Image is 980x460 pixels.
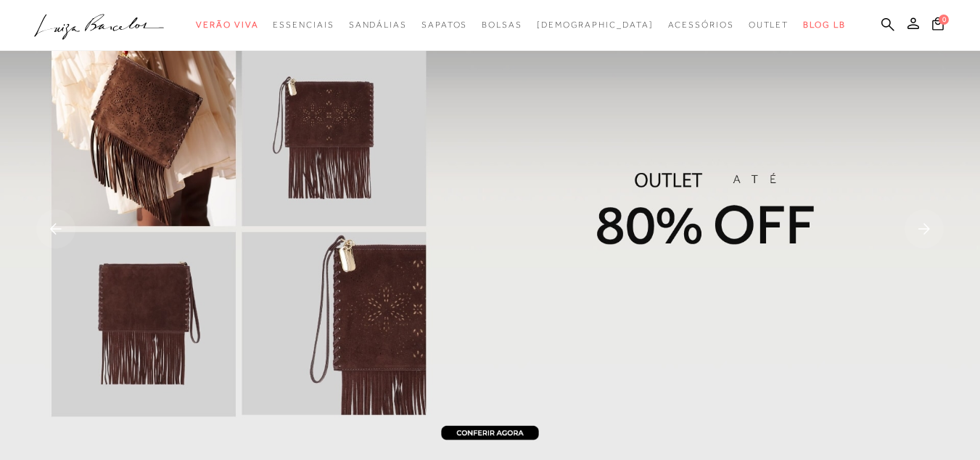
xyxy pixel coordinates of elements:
[482,12,522,39] a: categoryNavScreenReaderText
[537,12,654,39] a: noSubCategoriesText
[421,20,467,30] span: Sapatos
[749,12,789,39] a: categoryNavScreenReaderText
[349,12,407,39] a: categoryNavScreenReaderText
[196,12,258,39] a: categoryNavScreenReaderText
[803,20,845,30] span: BLOG LB
[939,15,949,25] span: 0
[749,20,789,30] span: Outlet
[421,12,467,39] a: categoryNavScreenReaderText
[273,12,334,39] a: categoryNavScreenReaderText
[349,20,407,30] span: Sandálias
[482,20,522,30] span: Bolsas
[668,12,734,39] a: categoryNavScreenReaderText
[537,20,654,30] span: [DEMOGRAPHIC_DATA]
[928,16,948,36] button: 0
[803,12,845,39] a: BLOG LB
[668,20,734,30] span: Acessórios
[273,20,334,30] span: Essenciais
[196,20,258,30] span: Verão Viva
